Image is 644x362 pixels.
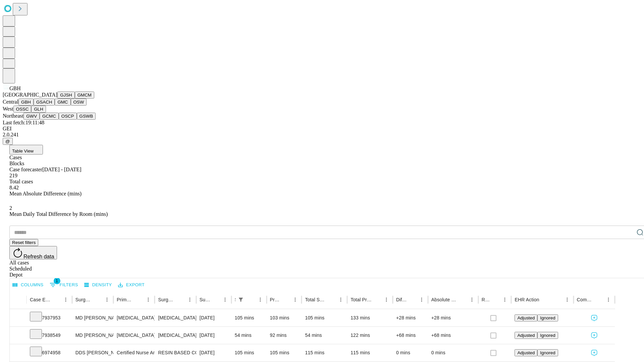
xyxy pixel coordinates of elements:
[134,295,144,304] button: Sort
[200,309,228,326] div: [DATE]
[9,211,108,217] span: Mean Daily Total Difference by Room (mins)
[9,167,42,172] span: Case forecaster
[57,92,75,99] button: GJSH
[540,295,549,304] button: Sort
[517,333,535,338] span: Adjusted
[540,333,555,338] span: Ignored
[517,350,535,355] span: Adjusted
[42,167,81,172] span: [DATE] - [DATE]
[305,297,326,302] div: Total Scheduled Duration
[3,106,13,112] span: West
[562,295,572,304] button: Menu
[408,295,417,304] button: Sort
[246,295,256,304] button: Sort
[482,297,490,302] div: Resolved in EHR
[144,295,153,304] button: Menu
[185,295,195,304] button: Menu
[517,315,535,320] span: Adjusted
[256,295,265,304] button: Menu
[604,295,613,304] button: Menu
[417,295,426,304] button: Menu
[30,327,69,344] div: 7938549
[3,132,641,138] div: 2.0.241
[11,280,45,290] button: Select columns
[396,344,425,361] div: 0 mins
[9,179,33,184] span: Total cases
[327,295,336,304] button: Sort
[290,295,300,304] button: Menu
[235,309,263,326] div: 105 mins
[158,309,193,326] div: [MEDICAL_DATA]
[500,295,509,304] button: Menu
[9,173,17,178] span: 219
[281,295,290,304] button: Sort
[55,99,70,106] button: GMC
[116,280,146,290] button: Export
[431,297,457,302] div: Absolute Difference
[23,254,54,259] span: Refresh data
[13,330,23,342] button: Expand
[30,297,51,302] div: Case Epic Id
[5,139,10,144] span: @
[31,106,46,113] button: GLH
[117,344,151,361] div: Certified Nurse Anesthetist
[75,309,110,326] div: MD [PERSON_NAME] [PERSON_NAME] Md
[491,295,500,304] button: Sort
[71,99,87,106] button: OSW
[12,148,34,154] span: Table View
[117,309,151,326] div: [MEDICAL_DATA]
[351,327,389,344] div: 122 mins
[515,332,537,339] button: Adjusted
[396,297,407,302] div: Difference
[52,295,61,304] button: Sort
[431,327,475,344] div: +68 mins
[9,185,19,190] span: 8.42
[236,295,246,304] button: Show filters
[270,344,299,361] div: 105 mins
[13,312,23,324] button: Expand
[211,295,220,304] button: Sort
[75,92,94,99] button: GMCM
[3,99,18,105] span: Central
[9,205,12,211] span: 2
[3,113,23,119] span: Northeast
[351,344,389,361] div: 115 mins
[537,314,558,321] button: Ignored
[3,92,57,98] span: [GEOGRAPHIC_DATA]
[3,120,44,125] span: Last fetch: 19:11:48
[9,85,21,91] span: GBH
[270,297,281,302] div: Predicted In Room Duration
[158,297,175,302] div: Surgery Name
[117,297,133,302] div: Primary Service
[220,295,230,304] button: Menu
[396,327,425,344] div: +68 mins
[158,327,193,344] div: [MEDICAL_DATA] INITIAL < 3 CM INCARCERATED/STRANGULATED
[102,295,112,304] button: Menu
[117,327,151,344] div: [MEDICAL_DATA]
[270,327,299,344] div: 92 mins
[200,327,228,344] div: [DATE]
[431,344,475,361] div: 0 mins
[77,113,96,120] button: GSWB
[235,327,263,344] div: 54 mins
[93,295,102,304] button: Sort
[235,297,235,302] div: Scheduled In Room Duration
[18,99,34,106] button: GBH
[431,309,475,326] div: +28 mins
[54,278,60,284] span: 1
[75,327,110,344] div: MD [PERSON_NAME] [PERSON_NAME] Md
[59,113,77,120] button: OSCP
[200,344,228,361] div: [DATE]
[83,280,114,290] button: Density
[515,314,537,321] button: Adjusted
[537,332,558,339] button: Ignored
[372,295,382,304] button: Sort
[336,295,345,304] button: Menu
[48,280,80,290] button: Show filters
[577,297,594,302] div: Comments
[30,344,69,361] div: 6974958
[12,240,36,245] span: Reset filters
[467,295,477,304] button: Menu
[30,309,69,326] div: 7937953
[236,295,246,304] div: 1 active filter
